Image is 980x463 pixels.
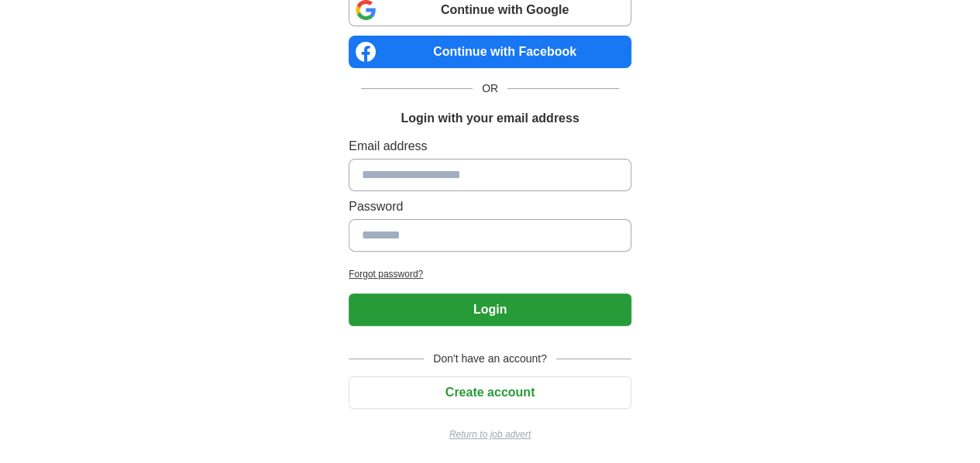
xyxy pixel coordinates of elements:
[473,81,507,97] span: OR
[349,293,631,326] button: Login
[349,427,631,441] a: Return to job advert
[401,109,579,128] h1: Login with your email address
[424,351,556,367] span: Don't have an account?
[349,376,631,409] button: Create account
[349,386,631,399] a: Create account
[349,36,631,68] a: Continue with Facebook
[349,267,631,281] a: Forgot password?
[349,137,631,156] label: Email address
[349,197,631,216] label: Password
